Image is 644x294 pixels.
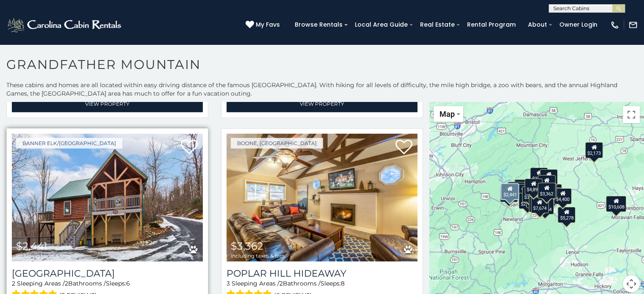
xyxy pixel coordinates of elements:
[12,268,203,279] h3: Little Elk Lodge
[227,280,230,287] span: 3
[227,268,417,279] a: Poplar Hill Hideaway
[246,20,282,30] a: My Favs
[463,18,520,31] a: Rental Program
[126,280,130,287] span: 6
[555,18,602,31] a: Owner Login
[12,134,203,261] img: Little Elk Lodge
[518,193,536,209] div: $2,465
[525,179,542,195] div: $4,896
[231,138,323,148] a: Boone, [GEOGRAPHIC_DATA]
[522,186,539,202] div: $3,066
[500,183,519,200] div: $2,441
[227,134,417,261] a: Poplar Hill Hideaway $3,362 including taxes & fees
[65,280,68,287] span: 2
[500,186,517,202] div: $4,566
[351,18,412,31] a: Local Area Guide
[585,142,603,158] div: $2,173
[227,134,417,261] img: Poplar Hill Hideaway
[16,253,70,258] span: including taxes & fees
[536,198,553,214] div: $5,854
[16,240,47,252] span: $2,441
[256,20,280,29] span: My Favs
[537,183,555,199] div: $3,362
[416,18,459,31] a: Real Estate
[528,196,546,212] div: $6,793
[539,183,556,199] div: $3,441
[540,169,558,185] div: $3,281
[12,280,15,287] span: 2
[623,106,640,123] button: Toggle fullscreen view
[231,240,263,252] span: $3,362
[628,20,638,30] img: mail-regular-white.png
[395,139,412,157] a: Add to favorites
[434,106,463,122] button: Change map style
[439,110,455,118] span: Map
[12,134,203,261] a: Little Elk Lodge $2,441 including taxes & fees
[554,188,572,204] div: $4,400
[6,16,124,33] img: White-1-2.png
[514,179,532,195] div: $7,507
[341,280,345,287] span: 8
[12,95,203,113] a: View Property
[231,253,285,258] span: including taxes & fees
[623,275,640,292] button: Map camera controls
[16,138,122,148] a: Banner Elk/[GEOGRAPHIC_DATA]
[181,139,198,157] a: Add to favorites
[531,197,548,213] div: $7,674
[227,95,417,113] a: View Property
[610,20,619,30] img: phone-regular-white.png
[524,18,551,31] a: About
[530,168,548,184] div: $2,892
[290,18,347,31] a: Browse Rentals
[537,175,555,191] div: $4,725
[279,280,283,287] span: 2
[507,182,525,198] div: $4,334
[515,184,533,200] div: $4,563
[558,207,575,223] div: $5,278
[606,196,626,212] div: $10,608
[12,268,203,279] a: [GEOGRAPHIC_DATA]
